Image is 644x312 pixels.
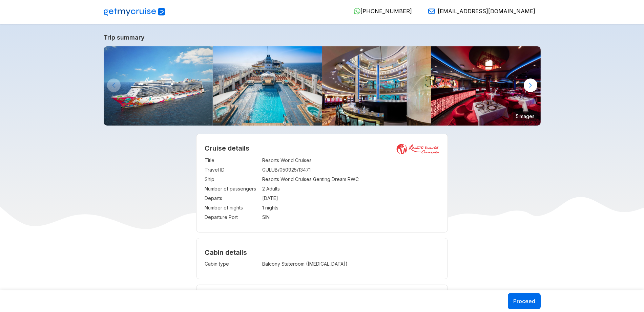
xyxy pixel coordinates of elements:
[360,8,412,15] span: [PHONE_NUMBER]
[262,184,439,194] td: 2 Adults
[205,156,259,165] td: Title
[205,194,259,203] td: Departs
[104,46,213,126] img: GentingDreambyResortsWorldCruises-KlookIndia.jpg
[205,165,259,175] td: Travel ID
[431,46,541,126] img: 16.jpg
[262,194,439,203] td: [DATE]
[213,46,322,126] img: Main-Pool-800x533.jpg
[205,248,439,257] h4: Cabin details
[262,213,439,222] td: SIN
[348,8,412,15] a: [PHONE_NUMBER]
[259,175,262,184] td: :
[513,111,537,121] small: 5 images
[262,203,439,213] td: 1 nights
[262,156,439,165] td: Resorts World Cruises
[205,175,259,184] td: Ship
[262,259,387,269] td: Balcony Stateroom ([MEDICAL_DATA])
[423,8,535,15] a: [EMAIL_ADDRESS][DOMAIN_NAME]
[205,184,259,194] td: Number of passengers
[259,194,262,203] td: :
[259,184,262,194] td: :
[205,213,259,222] td: Departure Port
[104,34,541,41] a: Trip summary
[259,165,262,175] td: :
[508,293,541,309] button: Proceed
[259,213,262,222] td: :
[354,8,360,15] img: WhatsApp
[259,156,262,165] td: :
[259,203,262,213] td: :
[262,165,439,175] td: GULUB/050925/13471
[205,144,439,152] h2: Cruise details
[262,175,439,184] td: Resorts World Cruises Genting Dream RWC
[438,8,535,15] span: [EMAIL_ADDRESS][DOMAIN_NAME]
[205,259,259,269] td: Cabin type
[428,8,435,15] img: Email
[205,203,259,213] td: Number of nights
[259,259,262,269] td: :
[322,46,432,126] img: 4.jpg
